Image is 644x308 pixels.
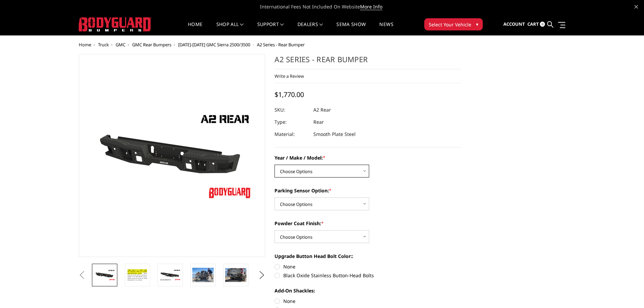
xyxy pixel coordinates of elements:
dd: A2 Rear [313,104,331,116]
a: More Info [360,3,382,10]
a: Support [257,22,284,35]
img: BODYGUARD BUMPERS [79,17,151,31]
dt: Material: [275,128,308,140]
label: Add-On Shackles: [275,287,461,294]
a: [DATE]-[DATE] GMC Sierra 2500/3500 [178,42,250,48]
img: A2 Series - Rear Bumper [94,269,115,281]
a: Account [503,15,525,33]
span: $1,770.00 [275,90,304,99]
span: Account [503,21,525,27]
a: Cart 0 [527,15,545,33]
dd: Smooth Plate Steel [313,128,356,140]
button: Select Your Vehicle [424,18,483,30]
dd: Rear [313,116,324,128]
dt: Type: [275,116,308,128]
a: shop all [216,22,244,35]
a: Home [79,42,91,48]
button: Next [257,270,267,280]
a: Dealers [297,22,323,35]
span: Cart [527,21,539,27]
a: A2 Series - Rear Bumper [79,54,265,257]
label: Year / Make / Model: [275,154,461,161]
a: SEMA Show [336,22,366,35]
a: News [379,22,393,35]
img: A2 Series - Rear Bumper [192,268,214,282]
label: None [275,298,461,305]
a: Truck [98,42,109,48]
label: None [275,263,461,270]
label: Upgrade Button Head Bolt Color:: [275,253,461,260]
img: A2 Series - Rear Bumper [225,268,246,282]
a: GMC Rear Bumpers [132,42,171,48]
h1: A2 Series - Rear Bumper [275,54,461,69]
a: Home [188,22,202,35]
iframe: Chat Widget [610,276,644,308]
span: 0 [540,22,545,27]
button: Previous [77,270,87,280]
label: Parking Sensor Option: [275,187,461,194]
img: A2 Series - Rear Bumper [160,269,181,281]
a: Write a Review [275,73,304,79]
img: A2 Series - Rear Bumper [127,268,148,282]
span: ▾ [476,21,478,28]
span: A2 Series - Rear Bumper [257,42,305,48]
label: Black Oxide Stainless Button-Head Bolts [275,272,461,279]
dt: SKU: [275,104,308,116]
span: Select Your Vehicle [429,21,471,28]
a: GMC [116,42,125,48]
label: Powder Coat Finish: [275,220,461,227]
